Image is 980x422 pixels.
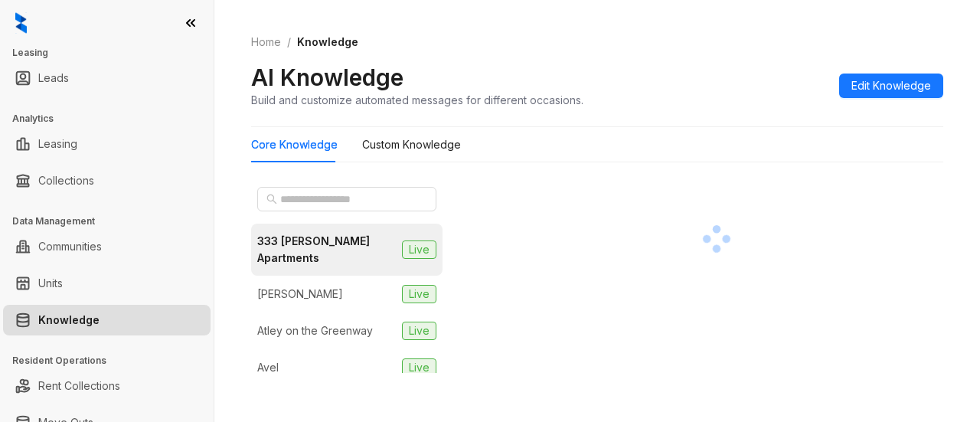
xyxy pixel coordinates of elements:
[248,34,284,51] a: Home
[362,136,461,153] div: Custom Knowledge
[38,305,100,335] a: Knowledge
[38,165,94,196] a: Collections
[38,63,69,93] a: Leads
[12,214,214,228] h3: Data Management
[839,74,943,98] button: Edit Knowledge
[3,129,211,159] li: Leasing
[257,286,343,303] div: [PERSON_NAME]
[3,63,211,93] li: Leads
[257,233,396,267] div: 333 [PERSON_NAME] Apartments
[251,136,338,153] div: Core Knowledge
[3,371,211,401] li: Rent Collections
[297,35,358,48] span: Knowledge
[3,268,211,299] li: Units
[12,354,214,368] h3: Resident Operations
[3,165,211,196] li: Collections
[257,322,373,339] div: Atley on the Greenway
[12,46,214,60] h3: Leasing
[15,12,27,34] img: logo
[3,305,211,335] li: Knowledge
[251,63,403,92] h2: AI Knowledge
[402,358,436,377] span: Live
[402,285,436,303] span: Live
[287,34,291,51] li: /
[402,240,436,259] span: Live
[266,194,277,204] span: search
[402,322,436,340] span: Live
[12,112,214,126] h3: Analytics
[851,77,931,94] span: Edit Knowledge
[257,359,279,376] div: Avel
[38,268,63,299] a: Units
[38,129,77,159] a: Leasing
[38,371,120,401] a: Rent Collections
[38,231,102,262] a: Communities
[251,92,583,108] div: Build and customize automated messages for different occasions.
[3,231,211,262] li: Communities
